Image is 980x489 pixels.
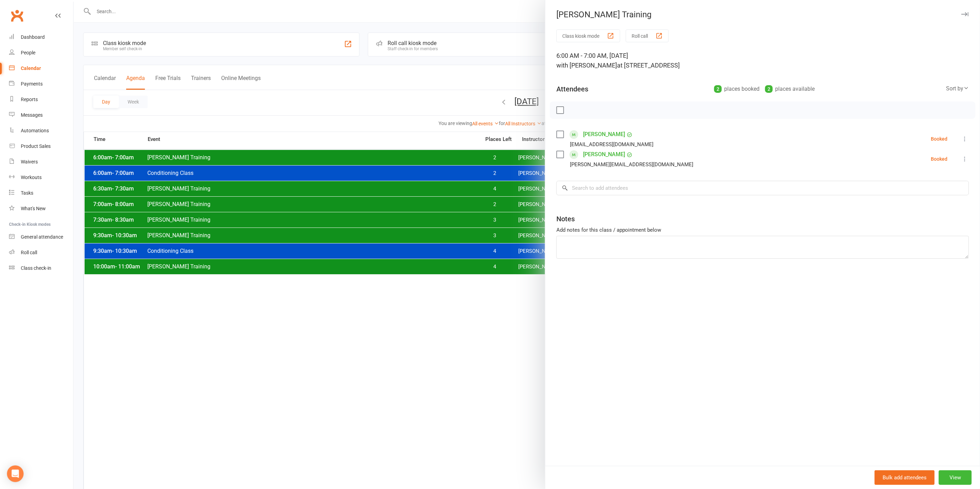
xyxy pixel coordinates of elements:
a: General attendance kiosk mode [9,229,73,245]
div: Attendees [556,84,588,94]
div: Booked [931,157,947,161]
div: [EMAIL_ADDRESS][DOMAIN_NAME] [570,140,653,149]
button: Bulk add attendees [875,470,935,485]
div: Notes [556,214,575,224]
a: Workouts [9,170,73,185]
a: People [9,45,73,61]
div: Product Sales [21,143,51,149]
div: What's New [21,206,46,211]
div: Automations [21,128,49,133]
a: [PERSON_NAME] [583,129,625,140]
div: Workouts [21,175,42,180]
div: Waivers [21,159,38,165]
button: Class kiosk mode [556,29,620,42]
a: Product Sales [9,139,73,154]
a: Tasks [9,185,73,201]
a: [PERSON_NAME] [583,149,625,160]
div: General attendance [21,234,63,240]
a: Payments [9,76,73,92]
div: People [21,50,35,55]
div: 6:00 AM - 7:00 AM, [DATE] [556,51,969,70]
div: Dashboard [21,34,45,40]
button: View [939,470,972,485]
div: Reports [21,97,38,102]
div: 2 [714,85,722,93]
button: Roll call [626,29,669,42]
a: Clubworx [8,7,26,24]
a: What's New [9,201,73,216]
div: 2 [765,85,773,93]
input: Search to add attendees [556,181,969,195]
a: Automations [9,123,73,139]
a: Dashboard [9,29,73,45]
span: with [PERSON_NAME] [556,62,617,69]
div: Messages [21,112,43,118]
div: Add notes for this class / appointment below [556,226,969,234]
a: Waivers [9,154,73,170]
span: at [STREET_ADDRESS] [617,62,680,69]
div: Open Intercom Messenger [7,465,24,482]
div: Payments [21,81,43,87]
div: Tasks [21,190,33,196]
div: Sort by [946,84,969,93]
div: [PERSON_NAME][EMAIL_ADDRESS][DOMAIN_NAME] [570,160,693,169]
a: Roll call [9,245,73,260]
div: [PERSON_NAME] Training [545,10,980,19]
div: Roll call [21,250,37,255]
a: Reports [9,92,73,107]
a: Class kiosk mode [9,260,73,276]
div: places booked [714,84,760,94]
a: Calendar [9,61,73,76]
div: Class check-in [21,265,51,271]
a: Messages [9,107,73,123]
div: Booked [931,136,947,141]
div: Calendar [21,65,41,71]
div: places available [765,84,815,94]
